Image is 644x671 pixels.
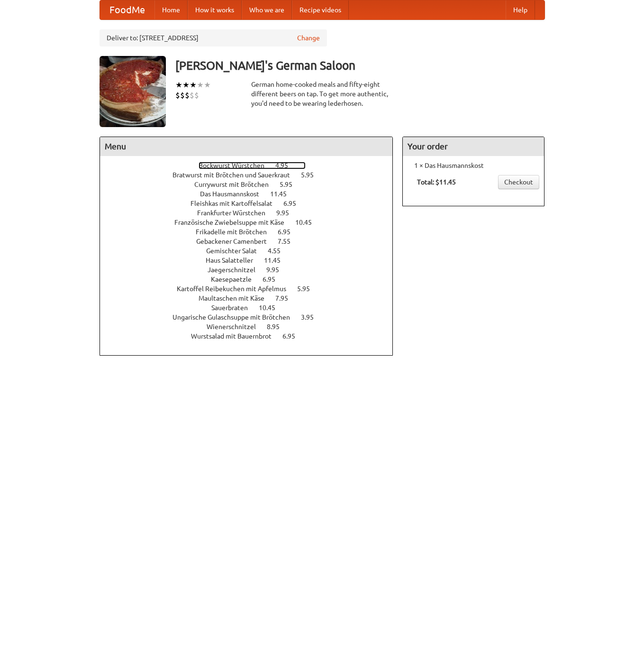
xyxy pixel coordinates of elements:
[417,178,456,186] b: Total: $11.45
[100,137,393,156] h4: Menu
[267,323,289,331] span: 8.95
[207,323,265,331] span: Wienerschnitzel
[174,219,294,226] span: Französische Zwiebelsuppe mit Käse
[403,137,544,156] h4: Your order
[206,247,266,255] span: Gemischter Salat
[282,332,305,340] span: 6.95
[185,90,190,101] li: $
[206,257,298,264] a: Haus Salatteller 11.45
[208,266,297,274] a: Jaegerschnitzel 9.95
[199,294,274,302] span: Maultaschen mit Käse
[182,80,190,90] li: ★
[175,80,182,90] li: ★
[196,228,276,236] span: Frikadelle mit Brötchen
[199,162,274,169] span: Bockwurst Würstchen
[297,33,320,43] a: Change
[196,228,308,236] a: Frikadelle mit Brötchen 6.95
[506,0,535,19] a: Help
[266,266,289,274] span: 9.95
[251,80,393,108] div: German home-cooked meals and fifty-eight different beers on tap. To get more authentic, you'd nee...
[196,238,308,245] a: Gebackener Camenbert 7.55
[100,0,154,19] a: FoodMe
[199,162,306,169] a: Bockwurst Würstchen 4.95
[190,200,314,207] a: Fleishkas mit Kartoffelsalat 6.95
[204,80,211,90] li: ★
[498,175,539,189] a: Checkout
[172,171,331,179] a: Bratwurst mit Brötchen und Sauerkraut 5.95
[190,200,282,207] span: Fleishkas mit Kartoffelsalat
[174,219,329,226] a: Französische Zwiebelsuppe mit Käse 10.45
[175,90,180,101] li: $
[270,190,296,198] span: 11.45
[206,257,263,264] span: Haus Salatteller
[197,209,275,217] span: Frankfurter Würstchen
[211,276,261,283] span: Kaesepaetzle
[190,90,194,101] li: $
[188,0,242,19] a: How it works
[208,266,265,274] span: Jaegerschnitzel
[278,238,300,245] span: 7.55
[242,0,292,19] a: Who we are
[154,0,188,19] a: Home
[200,190,304,198] a: Das Hausmannskost 11.45
[172,171,299,179] span: Bratwurst mit Brötchen und Sauerkraut
[180,90,185,101] li: $
[259,304,285,312] span: 10.45
[301,171,323,179] span: 5.95
[197,209,307,217] a: Frankfurter Würstchen 9.95
[100,29,327,46] div: Deliver to: [STREET_ADDRESS]
[301,313,323,321] span: 3.95
[278,228,300,236] span: 6.95
[295,219,321,226] span: 10.45
[199,294,306,302] a: Maultaschen mit Käse 7.95
[194,90,199,101] li: $
[177,285,327,293] a: Kartoffel Reibekuchen mit Apfelmus 5.95
[275,294,298,302] span: 7.95
[172,313,299,321] span: Ungarische Gulaschsuppe mit Brötchen
[194,181,278,188] span: Currywurst mit Brötchen
[280,181,302,188] span: 5.95
[211,304,293,312] a: Sauerbraten 10.45
[177,285,296,293] span: Kartoffel Reibekuchen mit Apfelmus
[197,80,204,90] li: ★
[191,332,313,340] a: Wurstsalad mit Bauernbrot 6.95
[172,313,331,321] a: Ungarische Gulaschsuppe mit Brötchen 3.95
[263,276,285,283] span: 6.95
[211,276,293,283] a: Kaesepaetzle 6.95
[175,56,545,75] h3: [PERSON_NAME]'s German Saloon
[196,238,276,245] span: Gebackener Camenbert
[206,247,298,255] a: Gemischter Salat 4.55
[194,181,310,188] a: Currywurst mit Brötchen 5.95
[211,304,257,312] span: Sauerbraten
[268,247,290,255] span: 4.55
[191,332,281,340] span: Wurstsalad mit Bauernbrot
[200,190,269,198] span: Das Hausmannskost
[283,200,306,207] span: 6.95
[190,80,197,90] li: ★
[408,161,539,170] li: 1 × Das Hausmannskost
[207,323,297,331] a: Wienerschnitzel 8.95
[264,257,290,264] span: 11.45
[100,56,166,127] img: angular.jpg
[297,285,319,293] span: 5.95
[275,162,298,169] span: 4.95
[276,209,299,217] span: 9.95
[292,0,349,19] a: Recipe videos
